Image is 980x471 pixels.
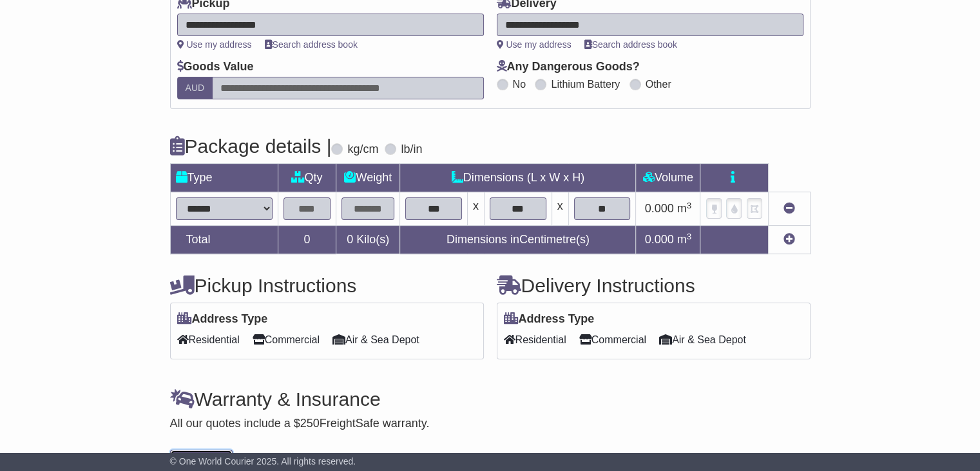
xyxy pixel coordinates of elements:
[347,143,378,157] label: kg/cm
[646,78,671,90] label: Other
[551,78,620,90] label: Lithium Battery
[300,417,320,430] span: 250
[347,233,353,246] span: 0
[278,164,336,192] td: Qty
[336,226,400,254] td: Kilo(s)
[177,60,254,74] label: Goods Value
[278,226,336,254] td: 0
[336,164,400,192] td: Weight
[497,275,811,296] h4: Delivery Instructions
[504,312,595,326] label: Address Type
[170,135,332,157] h4: Package details |
[253,330,320,350] span: Commercial
[497,39,572,50] a: Use my address
[265,39,358,50] a: Search address book
[659,330,746,350] span: Air & Sea Depot
[170,164,278,192] td: Type
[177,39,252,50] a: Use my address
[645,202,674,215] span: 0.000
[177,330,240,350] span: Residential
[400,164,636,192] td: Dimensions (L x W x H)
[687,201,692,210] sup: 3
[170,417,811,431] div: All our quotes include a $ FreightSafe warranty.
[687,232,692,241] sup: 3
[170,226,278,254] td: Total
[584,39,677,50] a: Search address book
[783,233,795,246] a: Add new item
[467,192,484,226] td: x
[177,312,268,326] label: Address Type
[645,233,674,246] span: 0.000
[332,330,419,350] span: Air & Sea Depot
[400,226,636,254] td: Dimensions in Centimetre(s)
[552,192,568,226] td: x
[497,60,640,74] label: Any Dangerous Goods?
[636,164,700,192] td: Volume
[783,202,795,215] a: Remove this item
[677,202,692,215] span: m
[170,388,811,410] h4: Warranty & Insurance
[170,456,356,466] span: © One World Courier 2025. All rights reserved.
[177,77,213,99] label: AUD
[170,275,484,296] h4: Pickup Instructions
[513,78,526,90] label: No
[504,330,566,350] span: Residential
[579,330,646,350] span: Commercial
[401,143,422,157] label: lb/in
[677,233,692,246] span: m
